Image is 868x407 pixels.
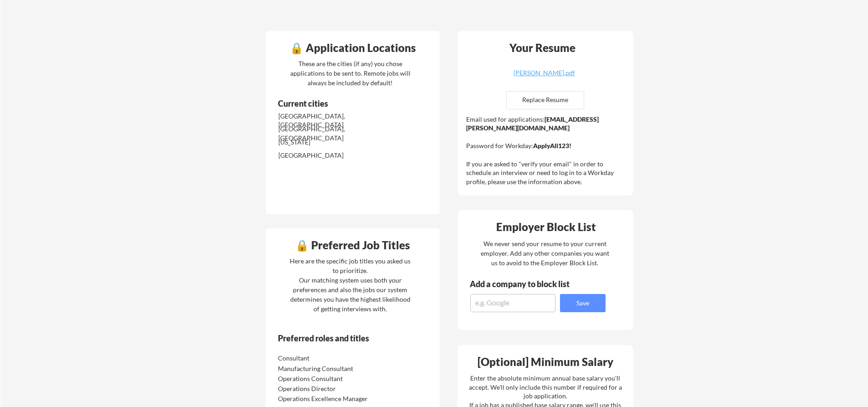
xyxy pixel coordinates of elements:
[278,112,375,129] div: [GEOGRAPHIC_DATA], [GEOGRAPHIC_DATA]
[278,394,374,403] div: Operations Excellence Manager
[533,142,571,149] strong: ApplyAll123!
[278,124,375,142] div: [GEOGRAPHIC_DATA], [GEOGRAPHIC_DATA]
[480,239,610,268] div: We never send your resume to your current employer. Add any other companies you want us to avoid ...
[461,222,631,232] div: Employer Block List
[470,280,584,288] div: Add a company to block list
[278,374,374,383] div: Operations Consultant
[278,138,375,147] div: [US_STATE]
[490,70,598,84] a: [PERSON_NAME].pdf
[278,364,374,373] div: Manufacturing Consultant
[278,99,404,108] div: Current cities
[268,240,437,251] div: 🔒 Preferred Job Titles
[278,151,375,160] div: [GEOGRAPHIC_DATA]
[497,42,587,53] div: Your Resume
[278,384,374,393] div: Operations Director
[268,42,437,53] div: 🔒 Application Locations
[288,256,413,314] div: Here are the specific job titles you asked us to prioritize. Our matching system uses both your p...
[278,334,402,342] div: Preferred roles and titles
[461,356,630,367] div: [Optional] Minimum Salary
[490,70,598,76] div: [PERSON_NAME].pdf
[466,115,627,186] div: Email used for applications: Password for Workday: If you are asked to "verify your email" in ord...
[288,59,413,88] div: These are the cities (if any) you chose applications to be sent to. Remote jobs will always be in...
[560,294,606,312] button: Save
[278,354,374,363] div: Consultant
